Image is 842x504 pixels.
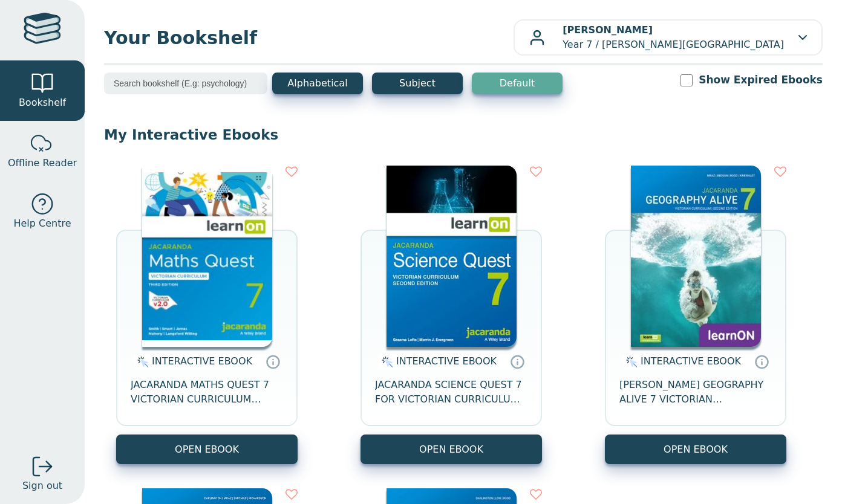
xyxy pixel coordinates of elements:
[396,355,497,367] span: INTERACTIVE EBOOK
[472,73,563,94] button: Default
[375,378,527,407] span: JACARANDA SCIENCE QUEST 7 FOR VICTORIAN CURRICULUM LEARNON 2E EBOOK
[8,156,77,170] span: Offline Reader
[372,73,463,94] button: Subject
[622,355,638,369] img: interactive.svg
[142,166,272,347] img: b87b3e28-4171-4aeb-a345-7fa4fe4e6e25.jpg
[619,378,772,407] span: [PERSON_NAME] GEOGRAPHY ALIVE 7 VICTORIAN CURRICULUM LEARNON EBOOK 2E
[104,126,823,144] p: My Interactive Ebooks
[378,355,393,369] img: interactive.svg
[605,435,786,464] button: OPEN EBOOK
[104,73,267,94] input: Search bookshelf (E.g: psychology)
[641,355,741,367] span: INTERACTIVE EBOOK
[22,479,62,493] span: Sign out
[563,24,653,36] b: [PERSON_NAME]
[13,216,71,231] span: Help Centre
[152,355,252,367] span: INTERACTIVE EBOOK
[134,355,149,369] img: interactive.svg
[563,23,784,52] p: Year 7 / [PERSON_NAME][GEOGRAPHIC_DATA]
[361,435,542,464] button: OPEN EBOOK
[131,378,283,407] span: JACARANDA MATHS QUEST 7 VICTORIAN CURRICULUM LEARNON EBOOK 3E
[631,166,761,347] img: cc9fd0c4-7e91-e911-a97e-0272d098c78b.jpg
[104,24,514,51] span: Your Bookshelf
[266,354,280,369] a: Interactive eBooks are accessed online via the publisher’s portal. They contain interactive resou...
[514,19,823,56] button: [PERSON_NAME]Year 7 / [PERSON_NAME][GEOGRAPHIC_DATA]
[116,435,298,464] button: OPEN EBOOK
[272,73,363,94] button: Alphabetical
[510,354,524,369] a: Interactive eBooks are accessed online via the publisher’s portal. They contain interactive resou...
[19,95,66,110] span: Bookshelf
[754,354,769,369] a: Interactive eBooks are accessed online via the publisher’s portal. They contain interactive resou...
[387,166,517,347] img: 329c5ec2-5188-ea11-a992-0272d098c78b.jpg
[699,73,823,88] label: Show Expired Ebooks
